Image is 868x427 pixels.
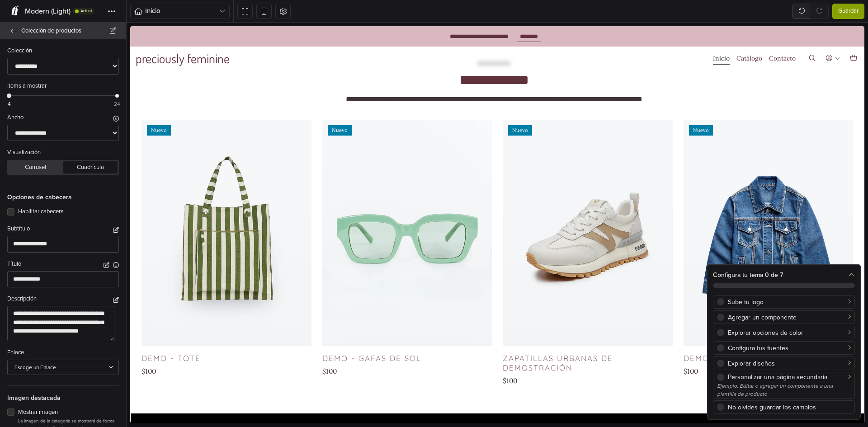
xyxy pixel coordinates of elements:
a: Sube tu logo [713,295,855,309]
div: Explorar diseños [728,359,851,368]
label: Mostrar imagen [18,408,119,417]
div: Ejemplo: Editar o agregar un componente a una plantilla de producto [717,382,851,398]
span: Actual [80,9,92,13]
label: Ancho [7,113,24,122]
div: Escoge un Enlace [14,364,103,372]
div: Configura tu tema 0 de 7 [713,270,855,280]
button: Carro [718,26,729,39]
label: Items a mostrar [7,82,47,91]
label: Título [7,260,21,269]
label: Habilitar cabecera [18,207,119,216]
a: Inicio [583,26,599,38]
div: Sube tu logo [728,297,851,307]
a: preciously feminine [5,26,99,38]
div: Nuevo [559,99,583,109]
button: Carrusel [9,161,63,174]
span: Imagen destacada [7,385,119,403]
span: Inicio [145,6,219,16]
a: Zapatillas urbanas de demostración [373,327,542,347]
div: $100 [373,351,387,358]
label: Enlace [7,348,24,357]
div: $100 [11,342,26,348]
div: Nuevo [198,99,222,109]
span: Colección de productos [21,24,115,37]
a: Catálogo [606,26,632,38]
label: Colección [7,47,32,56]
label: Descripción [7,295,37,304]
div: Personalizar una página secundaria [728,372,851,382]
a: Nuevo [11,94,181,320]
button: Acceso [693,26,712,39]
button: Cuadrícula [63,161,118,174]
div: Configura tus fuentes [728,343,851,353]
a: Nuevo [373,94,542,320]
a: Demo - Gafas de sol [192,327,362,337]
a: Demo - Chaqueta denim [553,327,723,337]
div: Nuevo [17,99,41,109]
div: Explorar opciones de color [728,328,851,338]
button: Habilitar Rich Text [104,262,109,268]
a: Nuevo [553,94,723,320]
button: Guardar [832,4,864,19]
span: 4 [8,100,11,108]
div: Configura tu tema 0 de 7 [708,265,860,293]
a: Nuevo [192,94,362,320]
button: Inicio [130,4,230,19]
div: $100 [192,342,207,348]
span: Guardar [838,7,859,16]
div: $100 [553,342,568,348]
div: Nuevo [378,99,402,109]
div: No olvides guardar los cambios [728,403,851,412]
label: Visualización [7,148,41,157]
a: Demo - Tote [11,327,181,337]
span: 24 [114,100,120,108]
button: Buscar [676,26,688,39]
span: Modern (Light) [25,7,71,16]
a: Contacto [639,26,665,38]
button: Habilitar Rich Text [113,227,119,233]
span: Opciones de cabecera [7,185,119,202]
label: Subtítulo [7,225,30,234]
div: Agregar un componente [728,313,851,322]
button: Habilitar Rich Text [113,297,119,303]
